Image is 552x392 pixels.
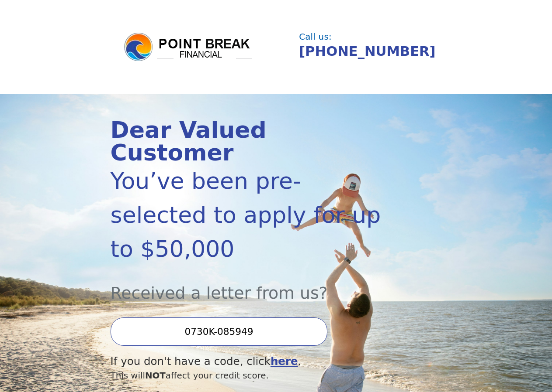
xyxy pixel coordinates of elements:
img: logo.png [123,31,254,63]
div: Dear Valued Customer [111,119,392,164]
div: This will affect your credit score. [111,369,392,382]
span: NOT [145,371,166,381]
div: You’ve been pre-selected to apply for up to $50,000 [111,164,392,266]
a: [PHONE_NUMBER] [299,44,435,59]
div: Received a letter from us? [111,266,392,306]
div: If you don't have a code, click . [111,354,392,370]
div: Call us: [299,33,437,41]
a: here [271,355,298,368]
input: Enter your Offer Code: [111,317,328,346]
